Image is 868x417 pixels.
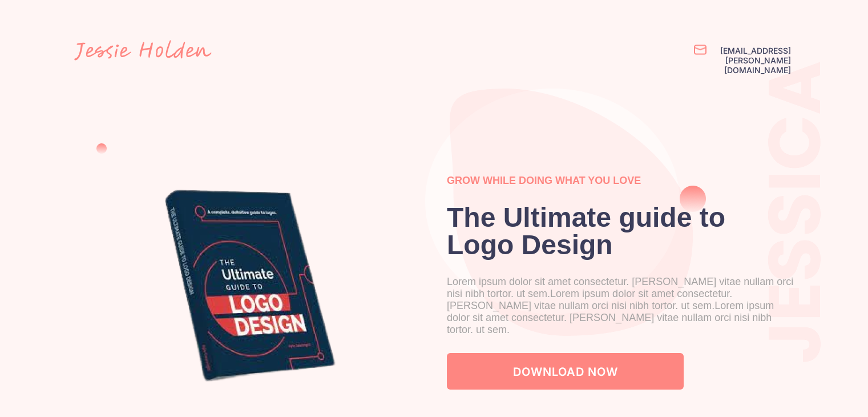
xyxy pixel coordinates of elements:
text: The Ultimate guide to Logo Design [447,201,794,262]
img: 7846bf60b50d1368bc4f2c111ceec227_logo.png [74,40,212,61]
text: [EMAIL_ADDRESS][PERSON_NAME][DOMAIN_NAME] [707,43,794,78]
button: DOWNLOAD NOW [447,353,684,390]
text: GROW WHILE DOING WHAT YOU LOVE [447,172,794,190]
img: cb6c4b3ee664f54de325ce04952e4a63_Group_11_(1).png [693,43,707,57]
img: 0050274fc65fb114b9ed82cf1830421a_download__1_-removebg-preview_1.png [151,186,345,388]
text: Lorem ipsum dolor sit amet consectetur. [PERSON_NAME] vitae nullam orci nisi nibh tortor. ut sem.... [447,273,794,339]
